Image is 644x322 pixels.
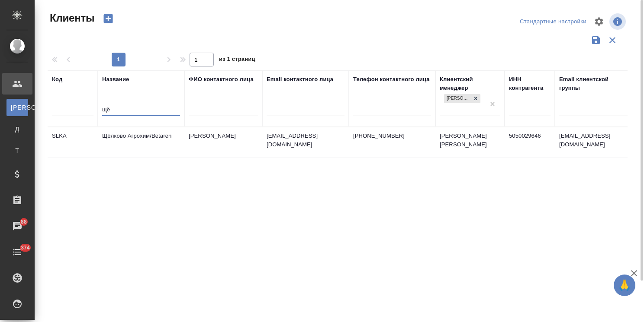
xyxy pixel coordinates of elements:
[555,127,633,158] td: [EMAIL_ADDRESS][DOMAIN_NAME]
[609,13,628,30] span: Посмотреть информацию
[267,75,333,84] div: Email контактного лица
[353,75,430,84] div: Телефон контактного лица
[559,75,628,92] div: Email клиентской группы
[2,241,32,263] a: 374
[48,127,98,158] td: SLKA
[2,215,32,237] a: 88
[518,15,589,28] div: split button
[588,32,604,48] button: Сохранить фильтры
[353,132,431,140] p: [PHONE_NUMBER]
[11,103,24,112] span: [PERSON_NAME]
[219,54,255,66] span: из 1 страниц
[98,127,184,158] td: Щёлково Агрохим/Betaren
[435,127,505,158] td: [PERSON_NAME] [PERSON_NAME]
[11,125,24,133] span: Д
[184,127,262,158] td: [PERSON_NAME]
[267,132,345,149] p: [EMAIL_ADDRESS][DOMAIN_NAME]
[505,127,555,158] td: 5050029646
[6,120,28,138] a: Д
[6,142,28,159] a: Т
[604,32,621,48] button: Сбросить фильтры
[589,11,609,32] span: Настроить таблицу
[16,243,35,252] span: 374
[443,93,481,104] div: Усманова Ольга
[444,94,471,103] div: [PERSON_NAME] [PERSON_NAME]
[11,146,24,155] span: Т
[6,99,28,116] a: [PERSON_NAME]
[16,218,32,226] span: 88
[189,75,254,84] div: ФИО контактного лица
[617,276,632,294] span: 🙏
[102,75,129,84] div: Название
[52,75,62,84] div: Код
[48,11,94,25] span: Клиенты
[614,275,635,296] button: 🙏
[440,75,500,92] div: Клиентский менеджер
[509,75,551,92] div: ИНН контрагента
[98,11,119,26] button: Создать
